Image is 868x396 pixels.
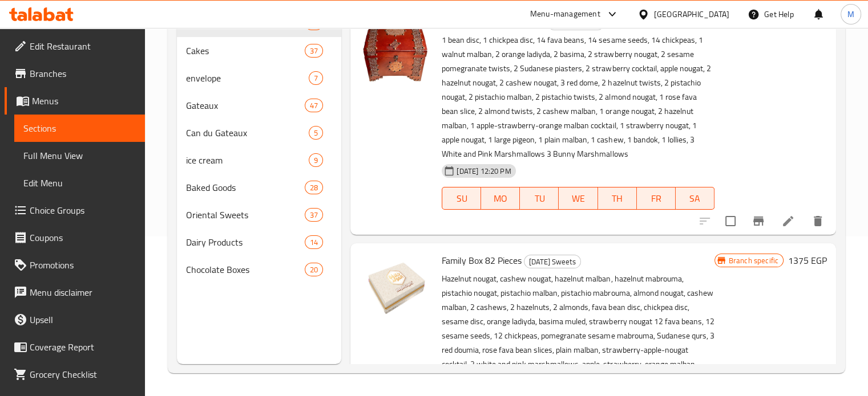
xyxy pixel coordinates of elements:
[305,235,323,249] div: items
[486,190,515,207] span: MO
[847,8,854,21] span: M
[177,5,342,288] nav: Menu sections
[676,187,714,210] button: SA
[186,208,305,222] span: Oriental Sweets
[524,190,554,207] span: TU
[520,187,559,210] button: TU
[177,146,342,174] div: ice cream9
[788,252,827,268] h6: 1375 EGP
[186,71,309,85] span: envelope
[177,256,342,283] div: Chocolate Boxes20
[637,187,676,210] button: FR
[5,197,145,224] a: Choice Groups
[305,46,322,56] span: 37
[680,190,710,207] span: SA
[186,99,305,112] span: Gateaux
[177,119,342,146] div: Can du Gateaux5
[5,306,145,333] a: Upsell
[30,39,136,53] span: Edit Restaurant
[305,264,322,275] span: 20
[32,94,136,108] span: Menus
[305,100,322,111] span: 47
[5,251,145,279] a: Promotions
[781,214,795,228] a: Edit menu item
[177,64,342,92] div: envelope7
[603,190,632,207] span: TH
[177,92,342,119] div: Gateaux47
[30,368,136,381] span: Grocery Checklist
[718,209,742,233] span: Select to update
[305,263,323,276] div: items
[360,14,433,87] img: Kenz EL Mawlid 100 Pieces
[524,255,580,268] span: [DATE] Sweets
[5,32,145,60] a: Edit Restaurant
[186,235,305,249] span: Dairy Products
[177,37,342,64] div: Cakes37
[305,44,323,58] div: items
[309,73,322,84] span: 7
[524,255,581,268] div: Mawlid Sweets
[5,333,145,361] a: Coverage Report
[309,153,323,167] div: items
[481,187,520,210] button: MO
[14,142,145,169] a: Full Menu View
[30,285,136,299] span: Menu disclaimer
[442,33,714,161] p: 1 bean disc, 1 chickpea disc, 14 fava beans, 14 sesame seeds, 14 chickpeas, 1 walnut malban, 2 or...
[563,190,593,207] span: WE
[745,207,772,235] button: Branch-specific-item
[177,228,342,256] div: Dairy Products14
[654,8,729,21] div: [GEOGRAPHIC_DATA]
[305,182,322,193] span: 28
[5,361,145,388] a: Grocery Checklist
[360,252,433,325] img: Family Box 82 Pieces
[30,340,136,354] span: Coverage Report
[23,149,136,162] span: Full Menu View
[530,7,600,21] div: Menu-management
[186,263,305,276] span: Chocolate Boxes
[5,279,145,306] a: Menu disclaimer
[5,224,145,251] a: Coupons
[30,258,136,272] span: Promotions
[309,128,322,138] span: 5
[305,208,323,222] div: items
[309,71,323,85] div: items
[641,190,671,207] span: FR
[177,201,342,228] div: Oriental Sweets37
[14,115,145,142] a: Sections
[305,210,322,221] span: 37
[447,190,477,207] span: SU
[30,313,136,326] span: Upsell
[186,153,309,167] span: ice cream
[23,176,136,190] span: Edit Menu
[186,126,309,140] span: Can du Gateaux
[30,231,136,244] span: Coupons
[598,187,637,210] button: TH
[14,169,145,197] a: Edit Menu
[559,187,597,210] button: WE
[5,60,145,87] a: Branches
[305,99,323,112] div: items
[30,203,136,217] span: Choice Groups
[186,44,305,58] span: Cakes
[788,14,827,30] h6: 1999 EGP
[177,174,342,201] div: Baked Goods28
[305,237,322,248] span: 14
[30,67,136,80] span: Branches
[804,207,831,235] button: delete
[309,126,323,140] div: items
[442,187,481,210] button: SU
[305,181,323,194] div: items
[23,121,136,135] span: Sections
[452,166,515,177] span: [DATE] 12:20 PM
[724,255,783,266] span: Branch specific
[442,252,522,269] span: Family Box 82 Pieces
[186,181,305,194] span: Baked Goods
